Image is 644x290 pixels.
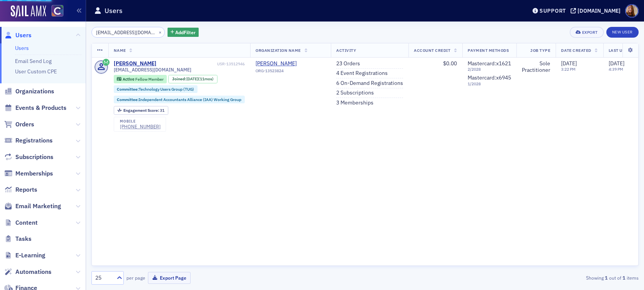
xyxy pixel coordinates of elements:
[4,87,54,96] a: Organizations
[561,60,577,67] span: [DATE]
[15,31,32,40] span: Users
[168,75,217,83] div: Joined: 2024-10-10 00:00:00
[561,48,591,53] span: Date Created
[468,81,511,86] span: 1 / 2028
[117,97,139,102] span: Committee :
[114,60,156,67] a: [PERSON_NAME]
[120,119,161,124] div: mobile
[186,76,214,81] div: (11mos)
[114,85,198,93] div: Committee:
[336,89,374,96] a: 2 Subscriptions
[443,60,457,67] span: $0.00
[4,268,51,276] a: Automations
[114,106,168,114] div: Engagement Score: 31
[4,186,37,194] a: Reports
[114,96,245,103] div: Committee:
[15,120,34,129] span: Orders
[561,66,576,72] time: 3:22 PM
[114,75,167,83] div: Active: Active: Fellow Member
[4,169,53,178] a: Memberships
[114,48,126,53] span: Name
[15,58,51,65] a: Email Send Log
[4,235,32,243] a: Tasks
[468,60,511,67] span: Mastercard : x1621
[604,274,609,281] strong: 1
[11,5,46,18] img: SailAMX
[625,4,639,18] span: Profile
[15,202,61,210] span: Email Marketing
[123,108,160,113] span: Engagement Score :
[4,202,61,210] a: Email Marketing
[117,76,163,81] a: Active Fellow Member
[114,67,191,73] span: [EMAIL_ADDRESS][DOMAIN_NAME]
[582,30,598,35] div: Export
[15,136,53,145] span: Registrations
[51,5,63,17] img: SailAMX
[126,274,145,281] label: per page
[4,31,32,40] a: Users
[168,28,199,37] button: AddFilter
[539,7,566,14] div: Support
[4,104,66,112] a: Events & Products
[15,104,66,112] span: Events & Products
[606,27,639,38] a: New User
[15,153,53,161] span: Subscriptions
[570,27,603,38] button: Export
[120,124,161,129] a: [PHONE_NUMBER]
[336,99,373,106] a: 3 Memberships
[117,97,241,102] a: Committee:Independent Accountants Alliance (IAA) Working Group
[148,272,191,284] button: Export Page
[15,45,29,51] a: Users
[15,87,54,96] span: Organizations
[530,48,550,53] span: Job Type
[4,153,53,161] a: Subscriptions
[609,66,623,72] time: 4:39 PM
[414,48,450,53] span: Account Credit
[95,274,112,282] div: 25
[123,108,164,113] div: 31
[4,120,34,129] a: Orders
[468,67,511,72] span: 2 / 2028
[117,87,194,92] a: Committee:Technology Users Group (TUG)
[468,48,509,53] span: Payment Methods
[468,74,511,81] span: Mastercard : x6945
[15,169,53,178] span: Memberships
[158,61,245,66] div: USR-13512946
[123,76,135,82] span: Active
[135,76,164,82] span: Fellow Member
[256,60,325,67] a: [PERSON_NAME]
[578,7,621,14] div: [DOMAIN_NAME]
[461,274,639,281] div: Showing out of items
[172,76,187,81] span: Joined :
[15,68,57,75] a: User Custom CPE
[336,80,403,87] a: 6 On-Demand Registrations
[522,60,550,74] div: Sole Practitioner
[336,48,356,53] span: Activity
[4,136,53,145] a: Registrations
[91,27,165,38] input: Search…
[609,48,639,53] span: Last Updated
[571,8,623,13] button: [DOMAIN_NAME]
[15,219,38,227] span: Content
[15,251,45,260] span: E-Learning
[256,68,325,76] div: ORG-13523824
[336,70,388,77] a: 4 Event Registrations
[256,48,301,53] span: Organization Name
[105,6,123,15] h1: Users
[157,28,164,35] button: ×
[186,76,198,81] span: [DATE]
[256,60,325,67] span: Lance R McMahon
[609,60,624,67] span: [DATE]
[4,219,38,227] a: Content
[46,5,63,18] a: View Homepage
[175,29,196,36] span: Add Filter
[336,60,360,67] a: 23 Orders
[117,86,139,92] span: Committee :
[15,235,32,243] span: Tasks
[621,274,627,281] strong: 1
[4,251,45,260] a: E-Learning
[15,268,51,276] span: Automations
